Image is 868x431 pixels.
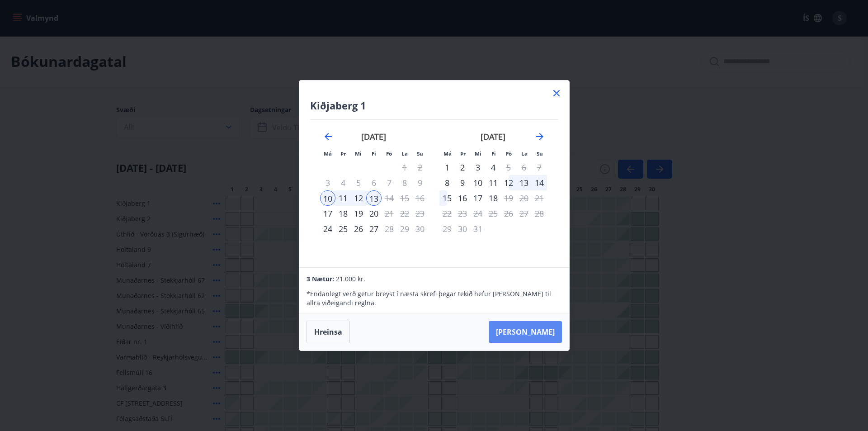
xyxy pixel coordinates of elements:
[455,190,470,206] td: Choose þriðjudagur, 16. desember 2025 as your check-out date. It’s available.
[412,190,428,206] td: Not available. sunnudagur, 16. nóvember 2025
[439,160,455,175] div: Aðeins innritun í boði
[486,175,501,190] div: 11
[335,175,351,190] td: Not available. þriðjudagur, 4. nóvember 2025
[320,206,335,221] td: Choose mánudagur, 17. nóvember 2025 as your check-out date. It’s available.
[412,160,428,175] td: Not available. sunnudagur, 2. nóvember 2025
[486,206,501,221] td: Not available. fimmtudagur, 25. desember 2025
[355,150,362,157] small: Mi
[501,175,516,190] td: Choose föstudagur, 12. desember 2025 as your check-out date. It’s available.
[361,131,386,142] strong: [DATE]
[470,221,486,237] td: Not available. miðvikudagur, 31. desember 2025
[366,206,382,221] div: 20
[439,221,455,237] td: Not available. mánudagur, 29. desember 2025
[320,190,335,206] div: Aðeins innritun í boði
[516,160,532,175] td: Not available. laugardagur, 6. desember 2025
[537,150,543,157] small: Su
[516,175,532,190] td: Choose laugardagur, 13. desember 2025 as your check-out date. It’s available.
[486,190,501,206] div: 18
[397,206,412,221] td: Not available. laugardagur, 22. nóvember 2025
[455,160,470,175] td: Choose þriðjudagur, 2. desember 2025 as your check-out date. It’s available.
[366,175,382,190] td: Not available. fimmtudagur, 6. nóvember 2025
[455,190,470,206] div: 16
[351,190,366,206] td: Selected. miðvikudagur, 12. nóvember 2025
[351,221,366,237] div: 26
[307,275,334,283] span: 3 Nætur:
[382,175,397,190] td: Not available. föstudagur, 7. nóvember 2025
[516,206,532,221] td: Not available. laugardagur, 27. desember 2025
[340,150,346,157] small: Þr
[401,150,408,157] small: La
[532,175,547,190] div: 14
[382,190,397,206] td: Choose föstudagur, 14. nóvember 2025 as your check-out date. It’s available.
[491,150,496,157] small: Fi
[516,175,532,190] div: 13
[489,321,562,343] button: [PERSON_NAME]
[366,206,382,221] td: Choose fimmtudagur, 20. nóvember 2025 as your check-out date. It’s available.
[501,160,516,175] td: Choose föstudagur, 5. desember 2025 as your check-out date. It’s available.
[382,190,397,206] div: Aðeins útritun í boði
[382,206,397,221] td: Choose föstudagur, 21. nóvember 2025 as your check-out date. It’s available.
[366,221,382,237] div: 27
[532,160,547,175] td: Not available. sunnudagur, 7. desember 2025
[412,206,428,221] td: Not available. sunnudagur, 23. nóvember 2025
[307,321,350,343] button: Hreinsa
[351,206,366,221] td: Choose miðvikudagur, 19. nóvember 2025 as your check-out date. It’s available.
[470,190,486,206] td: Choose miðvikudagur, 17. desember 2025 as your check-out date. It’s available.
[397,175,412,190] td: Not available. laugardagur, 8. nóvember 2025
[397,221,412,237] td: Not available. laugardagur, 29. nóvember 2025
[455,221,470,237] td: Not available. þriðjudagur, 30. desember 2025
[417,150,423,157] small: Su
[455,206,470,221] td: Not available. þriðjudagur, 23. desember 2025
[372,150,376,157] small: Fi
[335,206,351,221] div: 18
[470,175,486,190] div: 10
[532,190,547,206] td: Not available. sunnudagur, 21. desember 2025
[486,175,501,190] td: Choose fimmtudagur, 11. desember 2025 as your check-out date. It’s available.
[320,206,335,221] div: Aðeins innritun í boði
[501,190,516,206] td: Choose föstudagur, 19. desember 2025 as your check-out date. It’s available.
[516,190,532,206] td: Not available. laugardagur, 20. desember 2025
[336,275,365,283] span: 21.000 kr.
[486,190,501,206] td: Choose fimmtudagur, 18. desember 2025 as your check-out date. It’s available.
[310,99,558,112] h4: Kiðjaberg 1
[320,175,335,190] td: Not available. mánudagur, 3. nóvember 2025
[320,221,335,237] div: Aðeins innritun í boði
[351,206,366,221] div: 19
[460,150,466,157] small: Þr
[386,150,392,157] small: Fö
[470,160,486,175] div: 3
[310,120,558,256] div: Calendar
[382,206,397,221] div: Aðeins útritun í boði
[335,190,351,206] div: 11
[470,190,486,206] div: 17
[455,175,470,190] td: Choose þriðjudagur, 9. desember 2025 as your check-out date. It’s available.
[439,190,455,206] td: Choose mánudagur, 15. desember 2025 as your check-out date. It’s available.
[486,160,501,175] div: 4
[439,190,455,206] div: 15
[323,131,334,142] div: Move backward to switch to the previous month.
[439,175,455,190] td: Choose mánudagur, 8. desember 2025 as your check-out date. It’s available.
[382,221,397,237] div: Aðeins útritun í boði
[455,175,470,190] div: 9
[324,150,332,157] small: Má
[501,160,516,175] div: Aðeins útritun í boði
[397,190,412,206] td: Not available. laugardagur, 15. nóvember 2025
[532,175,547,190] td: Choose sunnudagur, 14. desember 2025 as your check-out date. It’s available.
[335,190,351,206] td: Selected. þriðjudagur, 11. nóvember 2025
[534,131,545,142] div: Move forward to switch to the next month.
[486,160,501,175] td: Choose fimmtudagur, 4. desember 2025 as your check-out date. It’s available.
[382,221,397,237] td: Choose föstudagur, 28. nóvember 2025 as your check-out date. It’s available.
[335,221,351,237] div: 25
[366,190,382,206] td: Selected as end date. fimmtudagur, 13. nóvember 2025
[443,150,452,157] small: Má
[307,289,561,308] p: * Endanlegt verð getur breyst í næsta skrefi þegar tekið hefur [PERSON_NAME] til allra viðeigandi...
[351,221,366,237] td: Choose miðvikudagur, 26. nóvember 2025 as your check-out date. It’s available.
[412,221,428,237] td: Not available. sunnudagur, 30. nóvember 2025
[475,150,481,157] small: Mi
[320,221,335,237] td: Choose mánudagur, 24. nóvember 2025 as your check-out date. It’s available.
[501,190,516,206] div: Aðeins útritun í boði
[366,190,382,206] div: 13
[335,221,351,237] td: Choose þriðjudagur, 25. nóvember 2025 as your check-out date. It’s available.
[501,206,516,221] td: Not available. föstudagur, 26. desember 2025
[481,131,505,142] strong: [DATE]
